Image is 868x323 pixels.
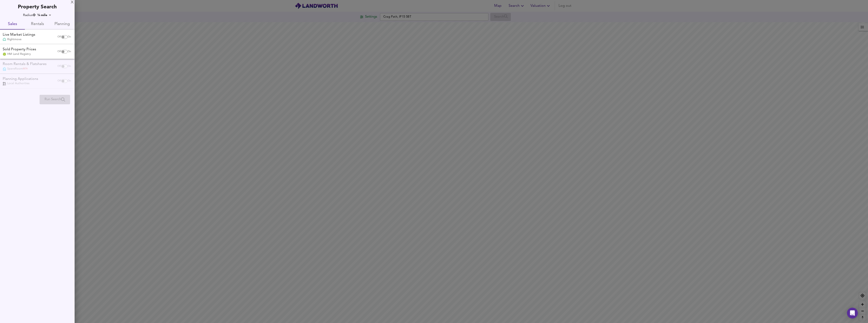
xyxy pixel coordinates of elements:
[3,32,35,37] div: Live Market Listings
[68,35,71,39] span: On
[3,21,22,28] span: Sales
[3,47,36,52] div: Sold Property Prices
[68,50,71,53] span: On
[3,52,36,56] div: HM Land Registry
[3,38,6,42] img: Rightmove
[57,50,61,53] span: Off
[57,35,61,39] span: Off
[36,13,53,17] div: ¼ mile
[28,21,47,28] span: Rentals
[40,95,70,104] div: Please enable at least one data source to run a search
[3,37,35,42] div: Rightmove
[847,308,858,318] div: Open Intercom Messenger
[23,13,36,17] div: Radius
[71,1,74,4] div: X
[52,21,72,28] span: Planning
[3,53,6,56] img: Land Registry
